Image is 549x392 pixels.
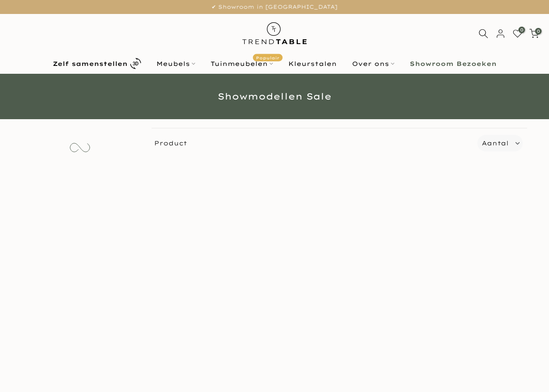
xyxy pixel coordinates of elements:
a: Showroom Bezoeken [402,58,504,69]
span: 0 [535,28,542,34]
b: Showroom Bezoeken [410,61,497,67]
a: 0 [529,29,539,38]
p: ✔ Showroom in [GEOGRAPHIC_DATA] [11,2,538,12]
img: trend-table [236,14,313,53]
a: Over ons [344,58,402,69]
b: Zelf samenstellen [53,61,128,67]
a: TuinmeubelenPopulair [203,58,280,69]
a: Meubels [148,58,203,69]
span: Populair [253,54,283,61]
label: Aantal [482,138,508,149]
a: 0 [513,29,522,38]
a: Zelf samenstellen [45,56,148,71]
span: Product [148,135,474,151]
h1: Showmodellen Sale [19,92,530,101]
a: Kleurstalen [280,58,344,69]
span: 0 [518,27,525,33]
